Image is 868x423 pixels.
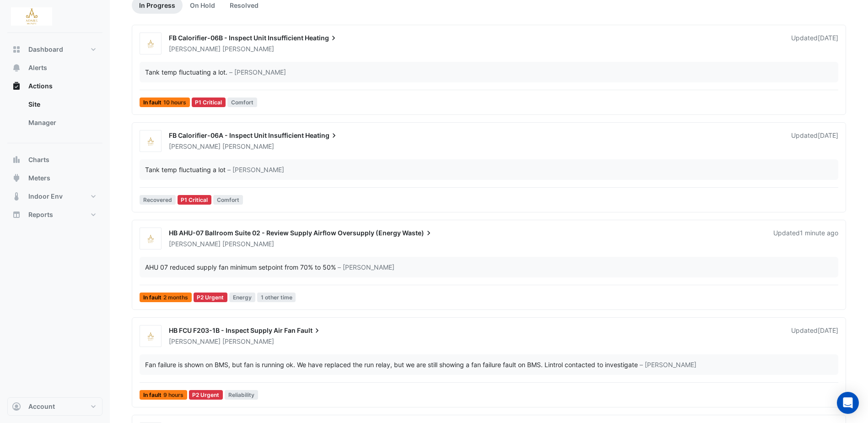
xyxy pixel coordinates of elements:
[7,206,102,224] button: Reports
[7,151,102,169] button: Charts
[791,131,838,151] div: Updated
[7,169,102,187] button: Meters
[257,293,296,302] span: 1 other time
[402,228,433,238] span: Waste)
[145,360,638,369] div: Fan failure is shown on BMS, but fan is running ok. We have replaced the run relay, but we are st...
[305,33,338,43] span: Heating
[12,63,21,72] app-icon: Alerts
[163,100,186,105] span: 10 hours
[178,195,212,205] div: P1 Critical
[213,195,243,205] span: Comfort
[818,326,838,334] span: Thu 03-Jul-2025 16:20 IST
[194,293,228,302] div: P2 Urgent
[12,192,21,201] app-icon: Indoor Env
[818,131,838,139] span: Fri 18-Apr-2025 09:15 IST
[11,7,52,26] img: Company Logo
[189,390,223,400] div: P2 Urgent
[225,390,258,400] span: Reliability
[28,174,50,183] span: Meters
[791,33,838,54] div: Updated
[229,67,286,77] span: – [PERSON_NAME]
[145,67,227,77] div: Tank temp fluctuating a lot.
[163,295,188,300] span: 2 months
[12,210,21,219] app-icon: Reports
[163,392,183,398] span: 9 hours
[192,98,226,107] div: P1 Critical
[140,98,190,107] span: In fault
[222,337,274,346] span: [PERSON_NAME]
[140,332,161,341] img: Adare Manor
[145,262,336,272] div: AHU 07 reduced supply fan minimum setpoint from 70% to 50%
[7,59,102,77] button: Alerts
[773,228,838,249] div: Updated
[169,240,221,248] span: [PERSON_NAME]
[28,210,53,219] span: Reports
[297,326,322,335] span: Fault
[169,337,221,345] span: [PERSON_NAME]
[7,77,102,95] button: Actions
[169,142,221,150] span: [PERSON_NAME]
[140,390,187,400] span: In fault
[7,40,102,59] button: Dashboard
[28,63,47,72] span: Alerts
[140,234,161,244] img: Adare Manor
[28,45,63,54] span: Dashboard
[7,95,102,136] div: Actions
[305,131,339,140] span: Heating
[7,397,102,416] button: Account
[12,45,21,54] app-icon: Dashboard
[800,229,838,237] span: Wed 20-Aug-2025 15:04 IST
[28,81,53,91] span: Actions
[169,34,303,42] span: FB Calorifier-06B - Inspect Unit Insufficient
[140,293,192,302] span: In fault
[12,174,21,183] app-icon: Meters
[7,187,102,206] button: Indoor Env
[21,114,102,132] a: Manager
[28,155,49,164] span: Charts
[169,229,401,237] span: HB AHU-07 Ballroom Suite 02 - Review Supply Airflow Oversupply (Energy
[140,39,161,49] img: Adare Manor
[222,44,274,54] span: [PERSON_NAME]
[140,137,161,146] img: Adare Manor
[229,293,255,302] span: Energy
[338,262,394,272] span: – [PERSON_NAME]
[222,239,274,249] span: [PERSON_NAME]
[12,81,21,91] app-icon: Actions
[640,360,696,369] span: – [PERSON_NAME]
[169,45,221,53] span: [PERSON_NAME]
[227,98,257,107] span: Comfort
[28,402,55,411] span: Account
[837,392,859,414] div: Open Intercom Messenger
[21,95,102,114] a: Site
[12,155,21,164] app-icon: Charts
[28,192,63,201] span: Indoor Env
[145,165,226,174] div: Tank temp fluctuating a lot
[818,34,838,42] span: Fri 18-Apr-2025 09:47 IST
[169,326,296,334] span: HB FCU F203-1B - Inspect Supply Air Fan
[140,195,176,205] span: Recovered
[227,165,284,174] span: – [PERSON_NAME]
[222,142,274,151] span: [PERSON_NAME]
[169,131,304,139] span: FB Calorifier-06A - Inspect Unit Insufficient
[791,326,838,346] div: Updated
